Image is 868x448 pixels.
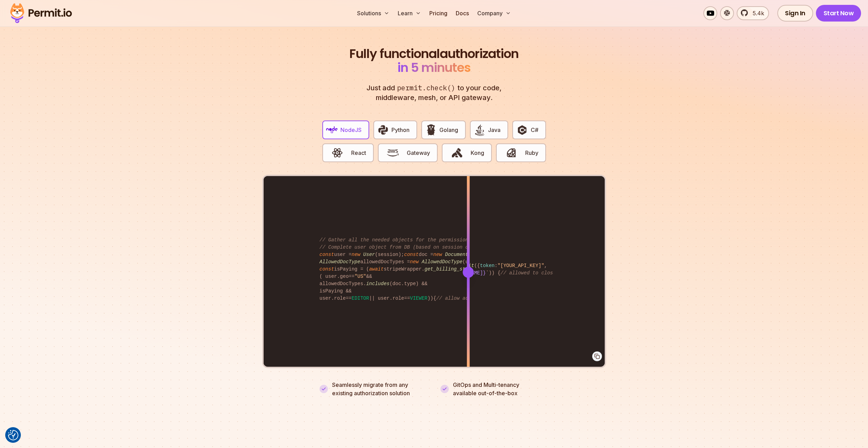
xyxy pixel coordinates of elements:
[505,147,517,159] img: Ruby
[391,126,410,134] span: Python
[320,259,361,265] span: AllowedDocType
[453,6,472,20] a: Docs
[349,47,440,61] span: Fully functional
[320,252,334,257] span: const
[363,252,375,257] span: User
[404,252,419,257] span: const
[424,266,477,272] span: get_billing_status
[480,263,495,268] span: token
[474,6,514,20] button: Company
[387,147,399,159] img: Gateway
[737,6,769,20] a: 5.4k
[326,124,338,136] img: NodeJS
[501,270,573,276] span: // allowed to close issue
[340,126,362,134] span: NodeJS
[749,9,764,17] span: 5.4k
[422,259,463,265] span: AllowedDocType
[377,124,389,136] img: Python
[777,5,813,22] a: Sign In
[407,149,430,157] span: Gateway
[525,149,538,157] span: Ruby
[8,430,18,440] button: Consent Preferences
[451,147,463,159] img: Kong
[516,124,528,136] img: C#
[354,6,392,20] button: Solutions
[8,430,18,440] img: Revisit consent button
[453,381,519,397] p: GitOps and Multi-tenancy available out-of-the-box
[410,259,419,265] span: new
[433,252,442,257] span: new
[471,149,484,157] span: Kong
[531,126,538,134] span: C#
[427,6,450,20] a: Pricing
[445,252,468,257] span: Document
[369,266,384,272] span: await
[7,1,75,25] img: Permit logo
[320,244,550,250] span: // Complete user object from DB (based on session object, only 3 DB queries...)
[397,59,471,76] span: in 5 minutes
[320,237,486,243] span: // Gather all the needed objects for the permission check
[334,296,346,301] span: role
[474,124,486,136] img: Java
[352,296,369,301] span: EDITOR
[352,252,360,257] span: new
[332,381,428,397] p: Seamlessly migrate from any existing authorization solution
[348,47,520,75] h2: authorization
[320,266,334,272] span: const
[497,263,544,268] span: "[YOUR_API_KEY]"
[315,231,553,308] code: user = (session); doc = ( , , session. ); allowedDocTypes = (user. ); isPaying = ( stripeWrapper....
[359,83,509,102] p: Just add to your code, middleware, mesh, or API gateway.
[436,296,480,301] span: // allow access
[340,274,349,279] span: geo
[351,149,366,157] span: React
[395,83,457,93] span: permit.check()
[410,296,427,301] span: VIEWER
[331,147,343,159] img: React
[392,296,404,301] span: role
[425,124,437,136] img: Golang
[355,274,366,279] span: "US"
[439,126,458,134] span: Golang
[395,6,424,20] button: Learn
[816,5,861,22] a: Start Now
[404,281,416,287] span: type
[488,126,501,134] span: Java
[366,281,389,287] span: includes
